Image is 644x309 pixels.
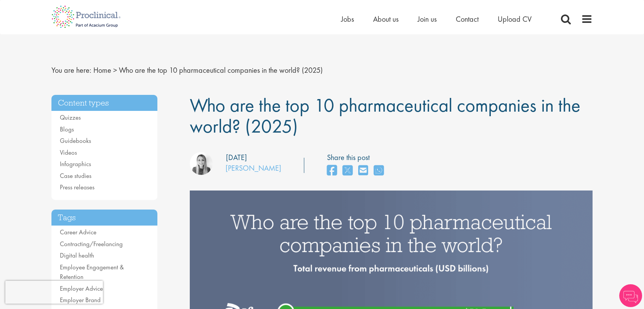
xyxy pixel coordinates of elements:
div: [DATE] [226,152,247,163]
a: Guidebooks [60,136,91,145]
img: Hannah Burke [190,152,213,175]
span: You are here: [51,65,91,75]
a: Employee Engagement & Retention [60,263,124,281]
h3: Content types [51,95,157,111]
a: Jobs [341,14,354,24]
a: Career Advice [60,228,96,236]
a: share on twitter [343,163,352,179]
a: Infographics [60,160,91,168]
a: [PERSON_NAME] [226,163,281,173]
a: Contracting/Freelancing [60,240,123,248]
a: share on whats app [374,163,384,179]
span: Who are the top 10 pharmaceutical companies in the world? (2025) [119,65,323,75]
a: Case studies [60,171,91,180]
img: Chatbot [619,284,642,307]
a: Join us [418,14,437,24]
a: Quizzes [60,113,81,122]
a: share on facebook [327,163,337,179]
a: breadcrumb link [93,65,111,75]
a: Upload CV [498,14,532,24]
h3: Tags [51,210,157,226]
iframe: reCAPTCHA [5,281,103,304]
a: Blogs [60,125,74,133]
a: Press releases [60,183,95,191]
span: > [113,65,117,75]
a: Videos [60,148,77,157]
a: Digital health [60,251,94,259]
a: share on email [358,163,368,179]
a: About us [373,14,399,24]
span: Who are the top 10 pharmaceutical companies in the world? (2025) [190,93,580,138]
a: Contact [456,14,479,24]
label: Share this post [327,152,388,163]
